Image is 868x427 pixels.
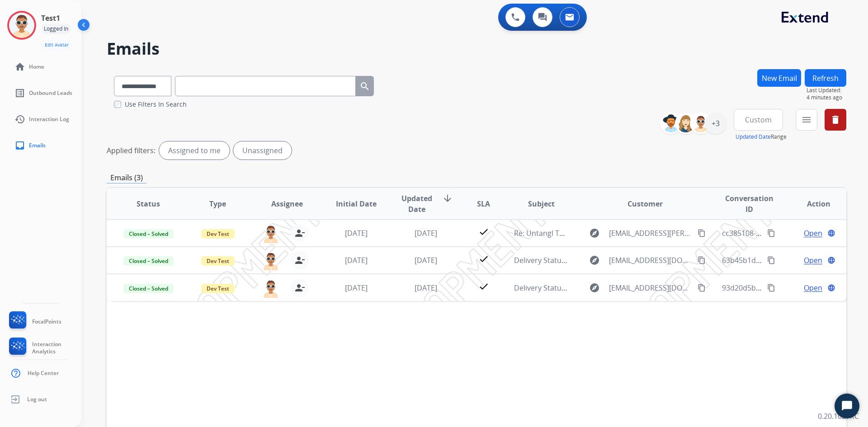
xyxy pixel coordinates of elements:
[827,284,835,292] mat-icon: language
[271,198,303,209] span: Assignee
[32,318,61,325] span: FocalPoints
[137,198,160,209] span: Status
[123,256,174,266] span: Closed – Solved
[698,229,706,237] mat-icon: content_copy
[345,228,368,238] span: [DATE]
[589,255,600,266] mat-icon: explore
[722,283,863,293] span: 93d20d5b-30a4-44a1-9c2d-5427359b3741
[159,141,230,160] div: Assigned to me
[262,279,280,298] img: agent-avatar
[41,40,72,50] button: Edit Avatar
[201,284,235,293] span: Dev Test
[41,23,71,34] div: Logged In
[734,109,783,131] button: Custom
[722,193,776,215] span: Conversation ID
[27,396,47,403] span: Log out
[609,282,693,293] span: [EMAIL_ADDRESS][DOMAIN_NAME]
[478,226,489,237] mat-icon: check
[28,370,59,377] span: Help Center
[767,284,775,292] mat-icon: content_copy
[345,283,368,293] span: [DATE]
[805,69,846,87] button: Refresh
[7,338,81,358] a: Interaction Analytics
[14,88,25,99] mat-icon: list_alt
[818,411,859,422] p: 0.20.1027RC
[336,198,377,209] span: Initial Date
[294,228,305,239] mat-icon: person_remove
[107,40,846,58] h2: Emails
[777,188,846,220] th: Action
[29,89,72,97] span: Outbound Leads
[14,114,25,125] mat-icon: history
[359,81,370,92] mat-icon: search
[107,172,146,183] p: Emails (3)
[807,94,846,101] span: 4 minutes ago
[415,283,437,293] span: [DATE]
[478,281,489,292] mat-icon: check
[415,228,437,238] span: [DATE]
[745,118,772,122] span: Custom
[722,228,860,238] span: cc385108-800a-43ee-81ea-96471a191425
[477,198,490,209] span: SLA
[32,341,81,355] span: Interaction Analytics
[294,255,305,266] mat-icon: person_remove
[827,256,835,264] mat-icon: language
[736,133,787,141] span: Range
[528,198,555,209] span: Subject
[827,229,835,237] mat-icon: language
[29,63,44,70] span: Home
[442,193,453,204] mat-icon: arrow_downward
[478,253,489,264] mat-icon: check
[201,229,235,239] span: Dev Test
[209,198,226,209] span: Type
[107,145,156,156] p: Applied filters:
[722,255,861,265] span: 63b45b1d-b0f9-402a-8f7b-647b0509b61d
[41,13,60,23] h3: Test1
[14,61,25,72] mat-icon: home
[736,133,771,141] button: Updated Date
[29,116,69,123] span: Interaction Log
[804,282,822,293] span: Open
[514,283,636,293] span: Delivery Status Notification (Failure)
[514,255,636,265] span: Delivery Status Notification (Failure)
[801,114,812,125] mat-icon: menu
[201,256,235,266] span: Dev Test
[514,228,666,238] span: Re: Untangl Test Email - [DATE] | Attachment
[830,114,841,125] mat-icon: delete
[698,284,706,292] mat-icon: content_copy
[125,100,187,109] label: Use Filters In Search
[804,255,822,266] span: Open
[807,87,846,94] span: Last Updated:
[262,224,280,243] img: agent-avatar
[294,282,305,293] mat-icon: person_remove
[415,255,437,265] span: [DATE]
[705,113,726,134] div: +3
[123,284,174,293] span: Closed – Solved
[841,400,854,413] svg: Open Chat
[29,142,46,149] span: Emails
[345,255,368,265] span: [DATE]
[262,251,280,270] img: agent-avatar
[835,394,859,418] button: Start Chat
[7,311,61,332] a: FocalPoints
[767,256,775,264] mat-icon: content_copy
[767,229,775,237] mat-icon: content_copy
[589,228,600,239] mat-icon: explore
[589,282,600,293] mat-icon: explore
[804,228,822,239] span: Open
[233,141,292,160] div: Unassigned
[757,69,801,87] button: New Email
[123,229,174,239] span: Closed – Solved
[627,198,663,209] span: Customer
[698,256,706,264] mat-icon: content_copy
[14,140,25,151] mat-icon: inbox
[9,13,34,38] img: avatar
[609,255,693,266] span: [EMAIL_ADDRESS][DOMAIN_NAME]
[399,193,435,215] span: Updated Date
[609,228,693,239] span: [EMAIL_ADDRESS][PERSON_NAME][DOMAIN_NAME]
